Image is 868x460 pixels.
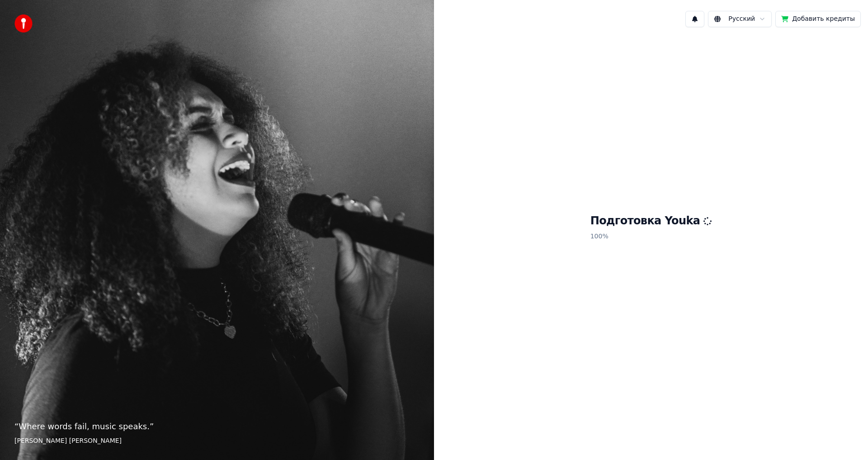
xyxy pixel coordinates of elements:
[775,11,861,27] button: Добавить кредиты
[590,228,712,245] p: 100 %
[14,436,420,446] footer: [PERSON_NAME] [PERSON_NAME]
[14,420,420,433] p: “ Where words fail, music speaks. ”
[590,214,712,228] h1: Подготовка Youka
[14,14,33,33] img: youka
